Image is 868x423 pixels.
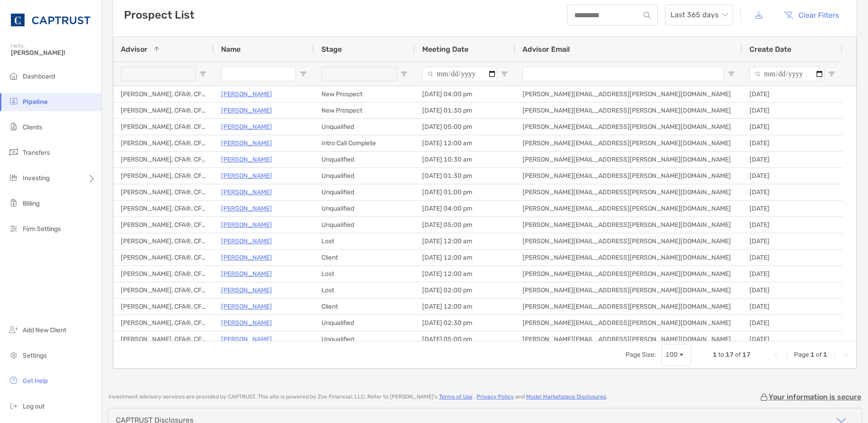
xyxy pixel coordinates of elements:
[113,119,214,135] div: [PERSON_NAME], CFA®, CFP®
[314,152,415,167] div: Unqualified
[515,152,742,167] div: [PERSON_NAME][EMAIL_ADDRESS][PERSON_NAME][DOMAIN_NAME]
[221,45,241,54] span: Name
[8,121,19,132] img: clients icon
[23,225,61,233] span: Firm Settings
[8,147,19,157] img: transfers icon
[23,98,48,106] span: Pipeline
[113,201,214,216] div: [PERSON_NAME], CFA®, CFP®
[221,203,272,214] a: [PERSON_NAME]
[11,49,96,57] span: [PERSON_NAME]!
[515,217,742,233] div: [PERSON_NAME][EMAIL_ADDRESS][PERSON_NAME][DOMAIN_NAME]
[742,331,843,347] div: [DATE]
[526,393,606,400] a: Model Marketplace Disclosures
[221,219,272,231] a: [PERSON_NAME]
[515,168,742,184] div: [PERSON_NAME][EMAIL_ADDRESS][PERSON_NAME][DOMAIN_NAME]
[777,5,846,25] button: Clear Filters
[8,375,19,386] img: get-help icon
[742,282,843,298] div: [DATE]
[415,184,515,200] div: [DATE] 01:00 pm
[515,135,742,151] div: [PERSON_NAME][EMAIL_ADDRESS][PERSON_NAME][DOMAIN_NAME]
[314,119,415,135] div: Unqualified
[415,168,515,184] div: [DATE] 01:30 pm
[11,4,90,36] img: CAPTRUST Logo
[515,315,742,331] div: [PERSON_NAME][EMAIL_ADDRESS][PERSON_NAME][DOMAIN_NAME]
[515,86,742,102] div: [PERSON_NAME][EMAIL_ADDRESS][PERSON_NAME][DOMAIN_NAME]
[221,67,296,81] input: Name Filter Input
[422,67,497,81] input: Meeting Date Filter Input
[314,299,415,315] div: Client
[221,317,272,329] a: [PERSON_NAME]
[113,250,214,266] div: [PERSON_NAME], CFA®, CFP®
[718,351,724,359] span: to
[742,119,843,135] div: [DATE]
[742,184,843,200] div: [DATE]
[742,233,843,249] div: [DATE]
[816,351,822,359] span: of
[515,201,742,216] div: [PERSON_NAME][EMAIL_ADDRESS][PERSON_NAME][DOMAIN_NAME]
[742,201,843,216] div: [DATE]
[415,331,515,347] div: [DATE] 05:00 pm
[314,266,415,282] div: Lost
[742,152,843,167] div: [DATE]
[124,9,194,21] h3: Prospect List
[515,119,742,135] div: [PERSON_NAME][EMAIL_ADDRESS][PERSON_NAME][DOMAIN_NAME]
[8,223,19,234] img: firm-settings icon
[8,96,19,107] img: pipeline icon
[810,351,814,359] span: 1
[314,217,415,233] div: Unqualified
[750,67,824,81] input: Create Date Filter Input
[113,217,214,233] div: [PERSON_NAME], CFA®, CFP®
[221,236,272,247] p: [PERSON_NAME]
[742,299,843,315] div: [DATE]
[742,86,843,102] div: [DATE]
[742,217,843,233] div: [DATE]
[221,301,272,312] p: [PERSON_NAME]
[113,135,214,151] div: [PERSON_NAME], CFA®, CFP®
[415,282,515,298] div: [DATE] 02:00 pm
[742,315,843,331] div: [DATE]
[422,45,469,54] span: Meeting Date
[735,351,741,359] span: of
[644,12,651,19] img: input icon
[221,89,272,100] a: [PERSON_NAME]
[121,45,148,54] span: Advisor
[515,331,742,347] div: [PERSON_NAME][EMAIL_ADDRESS][PERSON_NAME][DOMAIN_NAME]
[221,121,272,133] p: [PERSON_NAME]
[415,201,515,216] div: [DATE] 04:00 pm
[221,268,272,280] a: [PERSON_NAME]
[742,135,843,151] div: [DATE]
[671,5,728,25] span: Last 365 days
[221,138,272,149] a: [PERSON_NAME]
[23,377,48,385] span: Get Help
[113,184,214,200] div: [PERSON_NAME], CFA®, CFP®
[314,86,415,102] div: New Prospect
[842,351,849,359] div: Last Page
[221,187,272,198] a: [PERSON_NAME]
[113,233,214,249] div: [PERSON_NAME], CFA®, CFP®
[199,70,207,78] button: Open Filter Menu
[314,250,415,266] div: Client
[221,334,272,345] p: [PERSON_NAME]
[750,45,791,54] span: Create Date
[415,119,515,135] div: [DATE] 05:00 pm
[415,299,515,315] div: [DATE] 12:00 am
[321,45,342,54] span: Stage
[794,351,809,359] span: Page
[501,70,508,78] button: Open Filter Menu
[725,351,734,359] span: 17
[515,250,742,266] div: [PERSON_NAME][EMAIL_ADDRESS][PERSON_NAME][DOMAIN_NAME]
[515,103,742,118] div: [PERSON_NAME][EMAIL_ADDRESS][PERSON_NAME][DOMAIN_NAME]
[661,344,691,366] div: Page Size
[113,282,214,298] div: [PERSON_NAME], CFA®, CFP®
[626,351,656,359] div: Page Size:
[113,315,214,331] div: [PERSON_NAME], CFA®, CFP®
[415,135,515,151] div: [DATE] 12:00 am
[221,285,272,296] a: [PERSON_NAME]
[23,149,50,157] span: Transfers
[314,184,415,200] div: Unqualified
[742,103,843,118] div: [DATE]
